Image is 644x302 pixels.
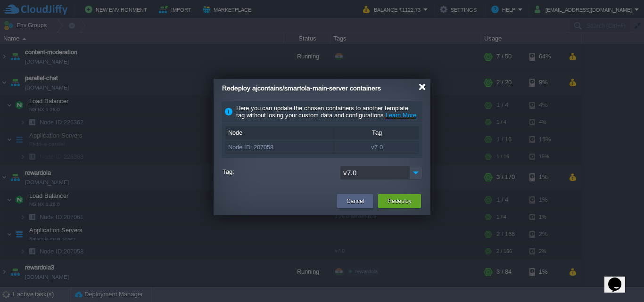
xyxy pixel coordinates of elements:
[223,166,338,178] label: Tag:
[226,127,334,139] div: Node
[386,112,416,119] a: Learn More
[222,101,422,122] div: Here you can update the chosen containers to another template tag without losing your custom data...
[334,141,419,154] div: v7.0
[604,264,635,293] iframe: chat widget
[334,127,419,139] div: Tag
[388,196,412,206] button: Redeploy
[226,141,334,154] div: Node ID: 207058
[222,84,381,92] span: Redeploy ajcontains/smartola-main-server containers
[347,196,364,206] button: Cancel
